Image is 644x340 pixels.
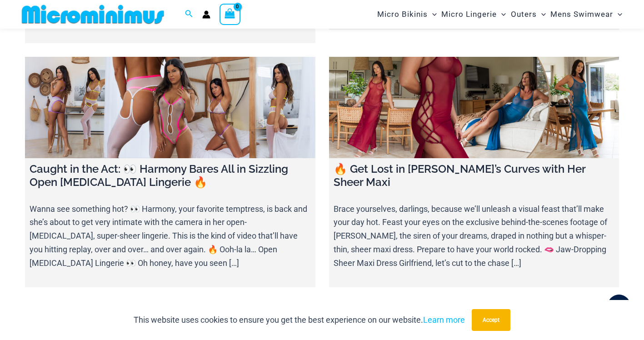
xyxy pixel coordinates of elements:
span: Menu Toggle [428,3,437,26]
span: Micro Lingerie [441,3,497,26]
p: Wanna see something hot? 👀 Harmony, your favorite temptress, is back and she’s about to get very ... [30,202,311,270]
button: Accept [472,309,510,331]
span: Outers [511,3,537,26]
a: Mens SwimwearMenu ToggleMenu Toggle [548,3,624,26]
a: Caught in the Act: 👀 Harmony Bares All in Sizzling Open Crotch Lingerie 🔥 [25,57,315,159]
a: OutersMenu ToggleMenu Toggle [509,3,548,26]
span: Micro Bikinis [377,3,428,26]
a: Account icon link [202,10,210,19]
span: Mens Swimwear [550,3,613,26]
p: Brace yourselves, darlings, because we’ll unleash a visual feast that’ll make your day hot. Feast... [334,202,615,270]
p: This website uses cookies to ensure you get the best experience on our website. [134,313,465,327]
a: Micro LingerieMenu ToggleMenu Toggle [439,3,508,26]
a: Learn more [423,315,465,325]
h4: 🔥 Get Lost in [PERSON_NAME]’s Curves with Her Sheer Maxi [334,163,615,189]
span: Menu Toggle [613,3,622,26]
a: Search icon link [185,9,193,20]
span: Menu Toggle [537,3,546,26]
h4: Caught in the Act: 👀 Harmony Bares All in Sizzling Open [MEDICAL_DATA] Lingerie 🔥 [30,163,311,189]
a: View Shopping Cart, empty [220,4,240,25]
nav: Site Navigation [374,1,626,27]
a: Micro BikinisMenu ToggleMenu Toggle [375,3,439,26]
img: MM SHOP LOGO FLAT [18,4,168,25]
a: 🔥 Get Lost in Heather’s Curves with Her Sheer Maxi [329,57,619,159]
span: Menu Toggle [497,3,506,26]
